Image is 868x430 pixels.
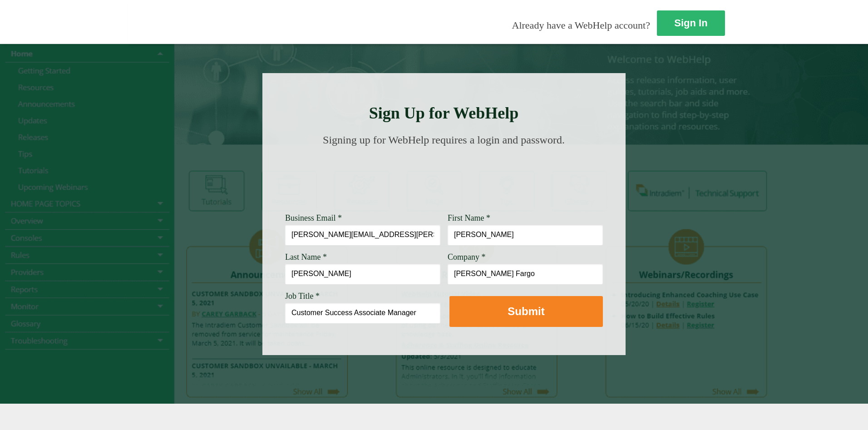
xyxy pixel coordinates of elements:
span: Signing up for WebHelp requires a login and password. [323,134,565,146]
span: First Name * [448,213,490,222]
img: Need Credentials? Sign up below. Have Credentials? Use the sign-in button. [291,155,597,201]
strong: Sign Up for WebHelp [369,104,519,122]
span: Business Email * [285,213,342,222]
span: Company * [448,252,486,262]
strong: Sign In [674,17,707,29]
button: Submit [449,296,603,327]
a: Sign In [657,10,725,36]
span: Last Name * [285,252,327,262]
span: Job Title * [285,292,320,301]
span: Already have a WebHelp account? [512,20,650,31]
strong: Submit [508,305,544,317]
